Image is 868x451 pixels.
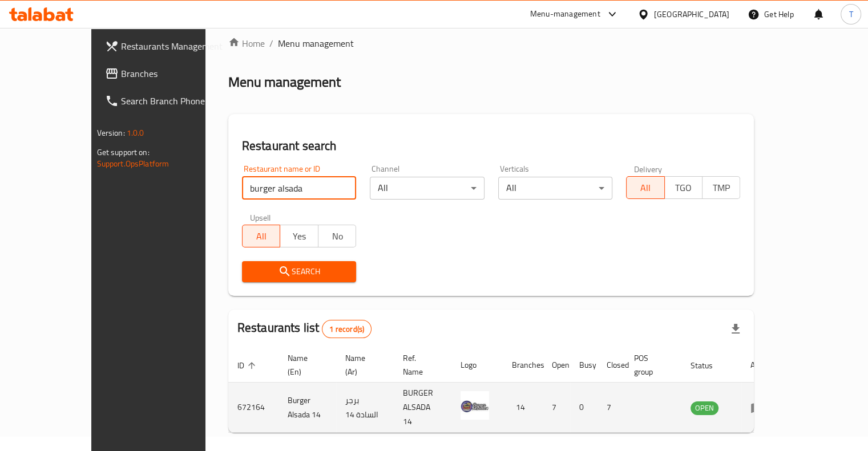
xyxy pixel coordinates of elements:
[228,383,278,433] td: 672164
[503,383,543,433] td: 14
[318,225,356,247] button: No
[345,351,380,379] span: Name (Ar)
[631,180,660,196] span: All
[461,391,489,420] img: Burger Alsada 14
[403,351,438,379] span: Ref. Name
[570,348,597,383] th: Busy
[288,351,322,379] span: Name (En)
[97,125,125,140] span: Version:
[654,8,729,21] div: [GEOGRAPHIC_DATA]
[242,261,356,282] button: Search
[626,176,664,199] button: All
[242,177,356,200] input: Search for restaurant name or ID..
[691,401,718,415] span: OPEN
[285,228,313,245] span: Yes
[96,32,236,60] a: Restaurants Management
[247,228,276,245] span: All
[237,359,259,372] span: ID
[597,383,625,433] td: 7
[634,351,668,379] span: POS group
[228,348,781,433] table: enhanced table
[503,348,543,383] th: Branches
[322,320,372,338] div: Total records count
[228,73,341,91] h2: Menu management
[121,67,227,80] span: Branches
[543,383,570,433] td: 7
[543,348,570,383] th: Open
[228,36,265,50] a: Home
[702,176,740,199] button: TMP
[250,213,271,221] label: Upsell
[336,383,394,433] td: برجر السادة 14
[237,319,372,338] h2: Restaurants list
[707,180,736,196] span: TMP
[278,36,354,50] span: Menu management
[96,87,236,115] a: Search Branch Phone
[498,177,612,200] div: All
[669,180,698,196] span: TGO
[269,36,273,50] li: /
[242,137,741,155] h2: Restaurant search
[691,401,718,415] div: OPEN
[570,383,597,433] td: 0
[634,165,663,173] label: Delivery
[722,315,749,343] div: Export file
[370,177,484,200] div: All
[97,145,150,160] span: Get support on:
[691,359,728,372] span: Status
[394,383,451,433] td: BURGER ALSADA 14
[323,228,352,245] span: No
[251,265,347,279] span: Search
[121,94,227,108] span: Search Branch Phone
[96,60,236,87] a: Branches
[127,125,144,140] span: 1.0.0
[451,348,503,383] th: Logo
[530,7,600,21] div: Menu-management
[121,39,227,53] span: Restaurants Management
[597,348,625,383] th: Closed
[228,36,754,50] nav: breadcrumb
[750,401,772,415] div: Menu
[322,324,371,335] span: 1 record(s)
[97,156,169,171] a: Support.OpsPlatform
[741,348,781,383] th: Action
[242,225,280,247] button: All
[278,383,336,433] td: Burger Alsada 14
[664,176,703,199] button: TGO
[849,8,853,21] span: T
[280,225,318,247] button: Yes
